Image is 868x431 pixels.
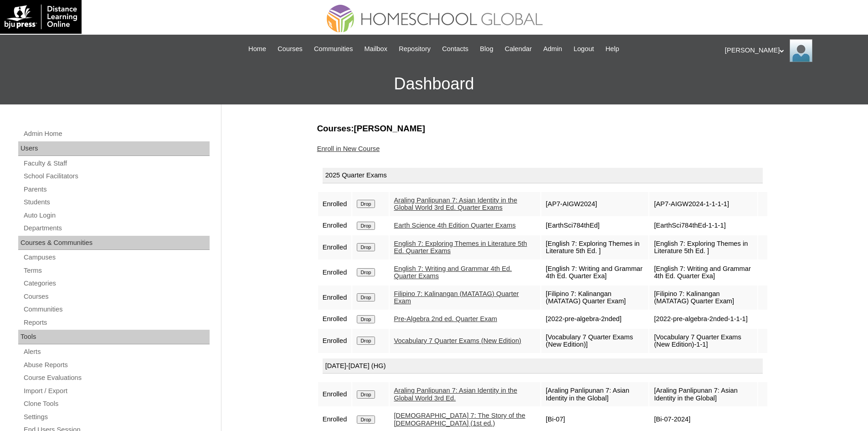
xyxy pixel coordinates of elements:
a: Repository [394,44,435,54]
a: Araling Panlipunan 7: Asian Identity in the Global World 3rd Ed. Quarter Exams [394,197,518,212]
span: Courses [277,44,303,54]
td: [AP7-AIGW2024-1-1-1-1] [649,192,757,216]
div: [DATE]-[DATE] (HG) [323,358,763,374]
a: Parents [23,184,210,195]
td: Enrolled [318,192,352,216]
input: Drop [357,337,375,345]
a: Logout [569,44,599,54]
a: Terms [23,265,210,276]
a: Students [23,197,210,208]
a: Reports [23,317,210,328]
td: [Filipino 7: Kalinangan (MATATAG) Quarter Exam] [541,286,649,310]
td: Enrolled [318,329,352,353]
a: Faculty & Staff [23,158,210,169]
td: Enrolled [318,235,352,260]
a: Alerts [23,346,210,358]
td: [EarthSci784thEd-1-1-1] [649,217,757,234]
span: Logout [574,44,594,54]
div: 2025 Quarter Exams [323,168,763,183]
a: School Facilitators [23,171,210,182]
a: Auto Login [23,210,210,221]
a: Courses [273,44,307,54]
a: Settings [23,411,210,423]
h3: Courses:[PERSON_NAME] [317,123,768,135]
input: Drop [357,315,375,323]
span: Calendar [505,44,532,54]
a: Araling Panlipunan 7: Asian Identity in the Global World 3rd Ed. [394,387,518,402]
span: Blog [480,44,493,54]
a: Pre-Algebra 2nd ed. Quarter Exam [394,315,497,322]
span: Communities [314,44,353,54]
span: Mailbox [365,44,388,54]
span: Admin [543,44,562,54]
a: Courses [23,291,210,302]
div: Courses & Communities [18,236,210,250]
input: Drop [357,415,375,424]
input: Drop [357,293,375,301]
td: [AP7-AIGW2024] [541,192,649,216]
span: Help [606,44,619,54]
td: [2022-pre-algebra-2nded-1-1-1] [649,311,757,328]
a: Clone Tools [23,398,210,410]
span: Contacts [442,44,468,54]
td: [Araling Panlipunan 7: Asian Identity in the Global] [649,382,757,406]
div: Tools [18,330,210,344]
a: Communities [309,44,358,54]
span: Home [248,44,266,54]
input: Drop [357,268,375,276]
a: Categories [23,278,210,289]
td: Enrolled [318,311,352,328]
a: Filipino 7: Kalinangan (MATATAG) Quarter Exam [394,290,519,305]
a: Communities [23,304,210,315]
td: Enrolled [318,260,352,285]
td: [English 7: Writing and Grammar 4th Ed. Quarter Exa] [541,260,649,285]
td: Enrolled [318,217,352,234]
td: [English 7: Writing and Grammar 4th Ed. Quarter Exa] [649,260,757,285]
input: Drop [357,222,375,230]
input: Drop [357,243,375,251]
img: Ariane Ebuen [790,39,812,62]
a: Admin Home [23,128,210,140]
a: Mailbox [360,44,392,54]
td: Enrolled [318,286,352,310]
span: Repository [399,44,431,54]
input: Drop [357,390,375,399]
a: Vocabulary 7 Quarter Exams (New Edition) [394,337,521,344]
td: Enrolled [318,382,352,406]
a: Admin [539,44,567,54]
a: Campuses [23,252,210,263]
a: Import / Export [23,385,210,397]
a: Help [601,44,624,54]
td: [Vocabulary 7 Quarter Exams (New Edition)] [541,329,649,353]
a: [DEMOGRAPHIC_DATA] 7: The Story of the [DEMOGRAPHIC_DATA] (1st ed.) [394,412,525,427]
td: [Araling Panlipunan 7: Asian Identity in the Global] [541,382,649,406]
input: Drop [357,200,375,208]
a: Calendar [500,44,536,54]
a: Departments [23,223,210,234]
a: English 7: Writing and Grammar 4th Ed. Quarter Exams [394,265,512,280]
td: [Filipino 7: Kalinangan (MATATAG) Quarter Exam] [649,286,757,310]
a: Home [244,44,271,54]
td: [English 7: Exploring Themes in Literature 5th Ed. ] [649,235,757,260]
a: English 7: Exploring Themes in Literature 5th Ed. Quarter Exams [394,240,527,255]
div: [PERSON_NAME] [725,39,859,62]
a: Earth Science 4th Edition Quarter Exams [394,222,516,229]
a: Contacts [437,44,473,54]
td: [Vocabulary 7 Quarter Exams (New Edition)-1-1] [649,329,757,353]
a: Blog [475,44,498,54]
a: Abuse Reports [23,359,210,371]
a: Course Evaluations [23,372,210,384]
a: Enroll in New Course [317,145,380,152]
h3: Dashboard [5,63,863,104]
td: [EarthSci784thEd] [541,217,649,234]
td: [2022-pre-algebra-2nded] [541,311,649,328]
td: [English 7: Exploring Themes in Literature 5th Ed. ] [541,235,649,260]
img: logo-white.png [5,5,77,29]
div: Users [18,141,210,156]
